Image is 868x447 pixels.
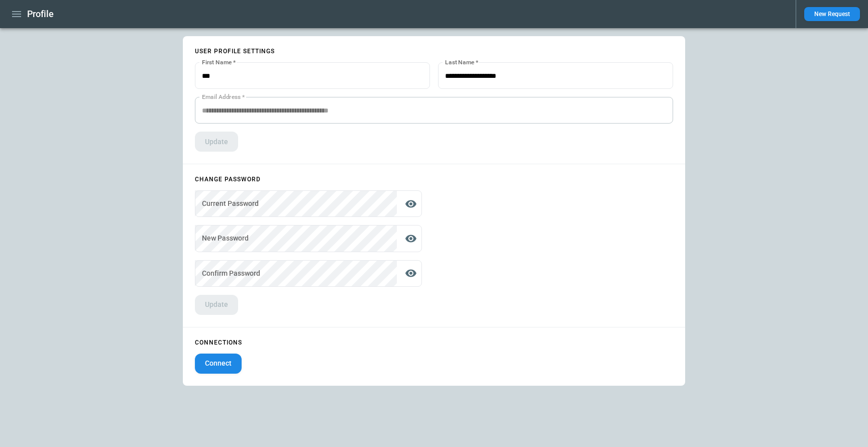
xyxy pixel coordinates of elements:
button: New Request [804,7,860,21]
label: Email Address [202,92,245,101]
button: display the password [401,194,421,214]
p: Connections [195,340,673,346]
label: Last Name [445,58,478,66]
button: Connect [195,354,242,374]
label: First Name [202,58,236,66]
button: display the password [401,263,421,283]
p: Change password [195,176,422,182]
p: User profile settings [195,48,673,54]
button: display the password [401,229,421,249]
h1: Profile [27,8,54,20]
div: This is the email address linked to your Aerios account. It's used for signing in and cannot be e... [195,97,673,124]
